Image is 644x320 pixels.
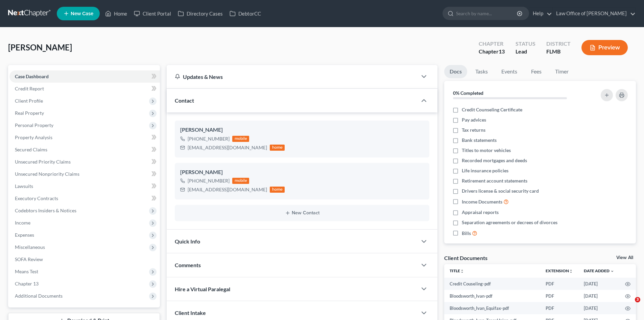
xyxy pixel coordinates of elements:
[270,187,285,193] div: home
[188,177,230,184] div: [PHONE_NUMBER]
[15,244,45,250] span: Miscellaneous
[462,209,499,216] span: Appraisal reports
[546,268,573,273] a: Extensionunfold_more
[546,40,571,48] div: District
[130,7,174,20] a: Client Portal
[9,168,160,180] a: Unsecured Nonpriority Claims
[460,269,464,273] i: unfold_more
[15,281,39,286] span: Chapter 13
[9,83,160,95] a: Credit Report
[553,7,636,20] a: Law Office of [PERSON_NAME]
[9,131,160,144] a: Property Analysis
[15,269,38,274] span: Means Test
[529,7,552,20] a: Help
[15,159,71,165] span: Unsecured Priority Claims
[15,147,47,152] span: Secured Claims
[444,278,540,290] td: Credit Couseling-pdf
[462,137,497,144] span: Bank statements
[496,65,523,78] a: Events
[462,116,486,123] span: Pay advices
[610,269,614,273] i: expand_more
[540,278,578,290] td: PDF
[525,65,547,78] a: Fees
[581,40,628,55] button: Preview
[175,73,409,80] div: Updates & News
[9,70,160,83] a: Case Dashboard
[15,73,49,79] span: Case Dashboard
[444,254,487,261] div: Client Documents
[444,65,467,78] a: Docs
[578,302,620,314] td: [DATE]
[462,127,485,133] span: Tax returns
[174,7,226,20] a: Directory Cases
[462,188,539,194] span: Drivers license & social security card
[180,126,424,134] div: [PERSON_NAME]
[621,297,637,313] iframe: Intercom live chat
[180,168,424,176] div: [PERSON_NAME]
[232,136,249,142] div: mobile
[71,11,93,16] span: New Case
[462,230,471,237] span: Bills
[9,253,160,265] a: SOFA Review
[444,290,540,302] td: Bloodsworth_Ivan-pdf
[15,220,30,226] span: Income
[462,219,557,226] span: Separation agreements or decrees of divorces
[462,198,502,205] span: Income Documents
[8,42,72,52] span: [PERSON_NAME]
[616,255,633,260] a: View All
[635,297,640,302] span: 3
[540,302,578,314] td: PDF
[188,186,267,193] div: [EMAIL_ADDRESS][DOMAIN_NAME]
[15,293,63,299] span: Additional Documents
[550,65,574,78] a: Timer
[102,7,130,20] a: Home
[516,48,535,56] div: Lead
[470,65,493,78] a: Tasks
[226,7,264,20] a: DebtorCC
[569,269,573,273] i: unfold_more
[499,48,505,55] span: 13
[15,98,43,104] span: Client Profile
[15,122,53,128] span: Personal Property
[15,256,43,262] span: SOFA Review
[15,208,76,213] span: Codebtors Insiders & Notices
[175,286,230,292] span: Hire a Virtual Paralegal
[188,135,230,142] div: [PHONE_NUMBER]
[15,232,34,238] span: Expenses
[462,147,511,154] span: Titles to motor vehicles
[232,178,249,184] div: mobile
[9,144,160,156] a: Secured Claims
[516,40,535,48] div: Status
[270,145,285,151] div: home
[175,97,194,104] span: Contact
[15,171,79,177] span: Unsecured Nonpriority Claims
[15,134,52,140] span: Property Analysis
[479,48,505,56] div: Chapter
[180,210,424,216] button: New Contact
[15,86,44,91] span: Credit Report
[188,144,267,151] div: [EMAIL_ADDRESS][DOMAIN_NAME]
[584,268,614,273] a: Date Added expand_more
[578,290,620,302] td: [DATE]
[462,157,527,164] span: Recorded mortgages and deeds
[175,262,201,268] span: Comments
[546,48,571,56] div: FLMB
[9,180,160,192] a: Lawsuits
[15,195,58,201] span: Executory Contracts
[479,40,505,48] div: Chapter
[453,90,483,96] strong: 0% Completed
[462,167,508,174] span: Life insurance policies
[175,310,206,316] span: Client Intake
[9,156,160,168] a: Unsecured Priority Claims
[9,192,160,205] a: Executory Contracts
[175,238,200,244] span: Quick Info
[15,110,44,116] span: Real Property
[450,268,464,273] a: Titleunfold_more
[444,302,540,314] td: Bloodsworth_Ivan_Equifax-pdf
[15,183,33,189] span: Lawsuits
[456,7,518,20] input: Search by name...
[540,290,578,302] td: PDF
[462,177,527,184] span: Retirement account statements
[462,106,522,113] span: Credit Counseling Certificate
[578,278,620,290] td: [DATE]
